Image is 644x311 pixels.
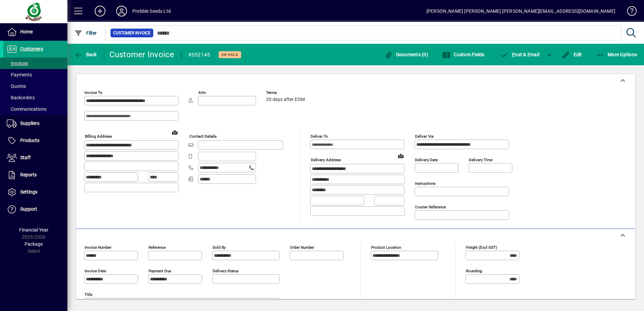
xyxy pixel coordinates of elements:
a: Home [3,24,67,40]
a: Quotes [3,80,67,92]
button: Add [89,5,111,17]
span: Edit [562,52,582,57]
mat-label: Invoice date [85,269,106,273]
span: More Options [596,52,637,57]
mat-label: Rounding [466,269,482,273]
a: Suppliers [3,115,67,132]
span: Financial Year [19,227,49,233]
span: Package [25,241,43,247]
span: Staff [20,155,31,160]
div: [PERSON_NAME] [PERSON_NAME] [PERSON_NAME][EMAIL_ADDRESS][DOMAIN_NAME] [426,6,615,16]
a: Staff [3,149,67,166]
mat-label: Courier Reference [415,205,446,209]
span: Reports [20,172,37,177]
span: Filter [74,30,97,36]
span: Custom Fields [442,52,485,57]
button: Post & Email [497,48,543,61]
mat-label: Instructions [415,181,436,186]
span: Terms [266,91,307,95]
mat-label: Deliver To [311,134,328,139]
span: Settings [20,189,37,195]
app-page-header-button: Back [67,48,104,61]
span: Support [20,206,37,212]
mat-label: Delivery status [213,269,238,273]
a: Payments [3,69,67,80]
mat-label: Product location [371,245,401,250]
span: Communications [7,106,46,112]
a: Support [3,201,67,218]
a: Backorders [3,92,67,103]
button: Profile [111,5,132,17]
a: View on map [395,150,406,161]
mat-label: Title [85,292,92,297]
span: 20 days after EOM [266,97,305,102]
span: Back [74,52,97,57]
button: Custom Fields [441,48,486,61]
mat-label: Order number [290,245,314,250]
a: Communications [3,103,67,115]
button: Back [73,48,99,61]
span: Products [20,138,39,143]
a: Products [3,132,67,149]
mat-label: Invoice To [85,90,102,95]
mat-label: Invoice number [85,245,111,250]
span: Customer Invoice [113,30,151,36]
mat-label: Attn [198,90,206,95]
mat-label: Payment due [149,269,171,273]
div: Customer Invoice [109,49,174,60]
mat-label: Freight (excl GST) [466,245,497,250]
span: Payments [7,72,32,77]
button: Documents (0) [383,48,430,61]
mat-label: Sold by [213,245,226,250]
a: Invoices [3,58,67,69]
span: ost & Email [501,52,540,57]
span: Documents (0) [384,52,428,57]
button: More Options [594,48,639,61]
a: Knowledge Base [622,1,636,23]
a: View on map [169,127,180,138]
span: Suppliers [20,120,39,126]
div: Prebble Seeds Ltd [132,6,171,16]
span: Backorders [7,95,35,100]
a: Reports [3,167,67,183]
span: P [512,52,515,57]
div: #552145 [188,49,211,60]
mat-label: Delivery time [469,158,492,162]
span: Invoices [7,61,28,66]
button: Edit [560,48,584,61]
mat-label: Delivery date [415,158,438,162]
a: Settings [3,184,67,201]
span: Home [20,29,33,34]
mat-label: Deliver via [415,134,433,139]
span: Customers [20,46,43,51]
mat-label: Reference [149,245,166,250]
span: Quotes [7,83,26,89]
button: Filter [73,27,99,39]
span: On hold [221,53,238,57]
